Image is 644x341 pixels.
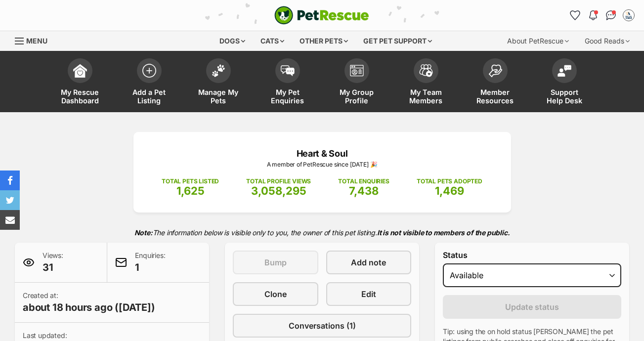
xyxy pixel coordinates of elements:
[335,88,379,105] span: My Group Profile
[43,251,63,274] p: Views:
[338,177,389,186] p: TOTAL ENQUIRIES
[233,282,318,306] a: Clone
[253,53,322,112] a: My Pet Enquiries
[567,7,583,23] a: Favourites
[505,301,559,313] span: Update status
[419,64,433,77] img: team-members-icon-5396bd8760b3fe7c0b43da4ab00e1e3bb1a5d9ba89233759b79545d2d3fc5d0d.svg
[435,184,464,197] span: 1,469
[585,7,601,23] button: Notifications
[500,31,576,51] div: About PetRescue
[349,184,379,197] span: 7,438
[281,65,295,76] img: pet-enquiries-icon-7e3ad2cf08bfb03b45e93fb7055b45f3efa6380592205ae92323e6603595dc1f.svg
[606,10,616,20] img: chat-41dd97257d64d25036548639549fe6c8038ab92f7586957e7f3b1b290dea8141.svg
[326,282,412,306] a: Edit
[45,53,115,112] a: My Rescue Dashboard
[251,184,306,197] span: 3,058,295
[43,260,63,274] span: 31
[134,228,153,237] strong: Note:
[567,7,637,23] ul: Account quick links
[265,88,310,105] span: My Pet Enquiries
[473,88,517,105] span: Member Resources
[73,64,87,78] img: dashboard-icon-eb2f2d2d3e046f16d808141f083e7271f6b2e854fb5c12c21221c1fb7104beca.svg
[322,53,391,112] a: My Group Profile
[350,65,364,77] img: group-profile-icon-3fa3cf56718a62981997c0bc7e787c4b2cf8bcc04b72c1350f741eb67cf2f40e.svg
[233,251,318,274] button: Bump
[589,10,597,20] img: notifications-46538b983faf8c2785f20acdc204bb7945ddae34d4c08c2a6579f10ce5e182be.svg
[356,31,439,51] div: Get pet support
[254,31,291,51] div: Cats
[391,53,461,112] a: My Team Members
[264,288,287,300] span: Clone
[624,10,634,20] img: Megan Ostwald profile pic
[351,256,386,268] span: Add note
[213,31,252,51] div: Dogs
[58,88,102,105] span: My Rescue Dashboard
[176,184,205,197] span: 1,625
[621,7,637,23] button: My account
[15,31,54,49] a: Menu
[196,88,241,105] span: Manage My Pets
[404,88,448,105] span: My Team Members
[361,288,376,300] span: Edit
[293,31,355,51] div: Other pets
[135,260,165,274] span: 1
[377,228,510,237] strong: It is not visible to members of the public.
[23,291,155,314] p: Created at:
[148,147,496,160] p: Heart & Soul
[443,251,621,259] label: Status
[558,65,571,77] img: help-desk-icon-fdf02630f3aa405de69fd3d07c3f3aa587a6932b1a1747fa1d2bba05be0121f9.svg
[142,64,156,78] img: add-pet-listing-icon-0afa8454b4691262ce3f59096e99ab1cd57d4a30225e0717b998d2c9b9846f56.svg
[162,177,219,186] p: TOTAL PETS LISTED
[15,222,629,243] p: The information below is visible only to you, the owner of this pet listing.
[264,256,287,268] span: Bump
[443,295,621,319] button: Update status
[246,177,311,186] p: TOTAL PROFILE VIEWS
[326,251,412,274] a: Add note
[135,251,165,274] p: Enquiries:
[578,31,637,51] div: Good Reads
[233,314,411,338] a: Conversations (1)
[603,7,619,23] a: Conversations
[289,320,356,332] span: Conversations (1)
[212,64,225,77] img: manage-my-pets-icon-02211641906a0b7f246fdf0571729dbe1e7629f14944591b6c1af311fb30b64b.svg
[530,53,599,112] a: Support Help Desk
[461,53,530,112] a: Member Resources
[23,300,155,314] span: about 18 hours ago ([DATE])
[274,6,369,25] a: PetRescue
[115,53,184,112] a: Add a Pet Listing
[127,88,172,105] span: Add a Pet Listing
[488,64,502,78] img: member-resources-icon-8e73f808a243e03378d46382f2149f9095a855e16c252ad45f914b54edf8863c.svg
[148,160,496,169] p: A member of PetRescue since [DATE] 🎉
[26,37,47,45] span: Menu
[184,53,253,112] a: Manage My Pets
[542,88,587,105] span: Support Help Desk
[417,177,482,186] p: TOTAL PETS ADOPTED
[274,6,369,25] img: logo-cat-932fe2b9b8326f06289b0f2fb663e598f794de774fb13d1741a6617ecf9a85b4.svg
